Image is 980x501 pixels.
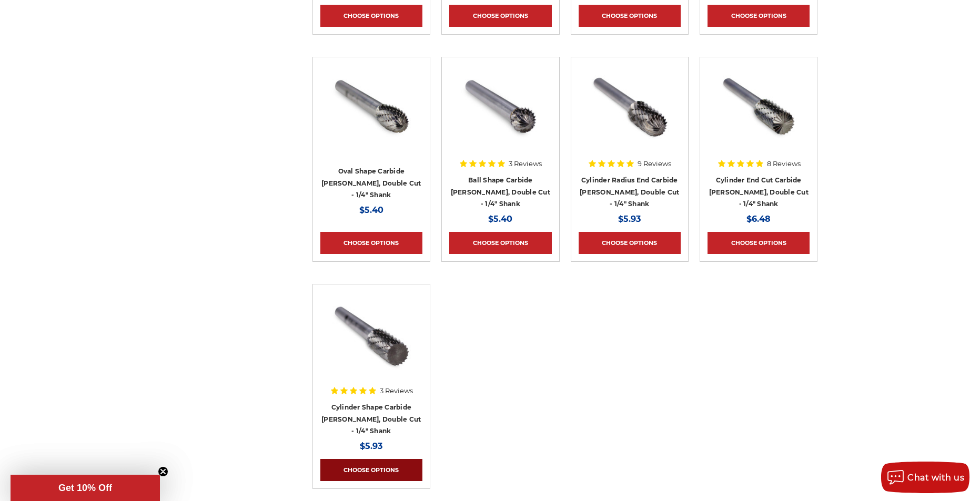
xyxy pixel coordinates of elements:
a: Choose Options [708,5,810,27]
a: Cylinder Shape Carbide [PERSON_NAME], Double Cut - 1/4" Shank [321,403,421,435]
span: 3 Reviews [509,160,542,167]
img: Round End Cylinder shape carbide bur 1/4" shank [588,65,672,149]
span: 8 Reviews [767,160,801,167]
img: End Cut Cylinder shape carbide bur 1/4" shank [716,65,801,149]
span: $5.93 [360,441,382,451]
a: Choose Options [579,232,681,254]
span: $5.93 [618,214,641,224]
span: Chat with us [907,473,964,483]
a: SA-3 Cylinder shape carbide bur 1/4" shank [320,292,422,394]
button: Close teaser [158,466,168,477]
img: SA-3 Cylinder shape carbide bur 1/4" shank [329,292,413,376]
span: $6.48 [746,214,771,224]
a: Choose Options [320,5,422,27]
a: Choose Options [320,459,422,481]
a: Cylinder End Cut Carbide [PERSON_NAME], Double Cut - 1/4" Shank [709,176,809,208]
button: Chat with us [881,462,969,493]
span: Get 10% Off [58,483,112,493]
a: Choose Options [708,232,810,254]
a: Oval Shape Carbide [PERSON_NAME], Double Cut - 1/4" Shank [321,167,421,199]
span: $5.40 [359,205,383,215]
a: End Cut Cylinder shape carbide bur 1/4" shank [708,65,810,167]
img: ball shape carbide bur 1/4" shank [458,65,542,149]
span: 9 Reviews [638,160,671,167]
a: Cylinder Radius End Carbide [PERSON_NAME], Double Cut - 1/4" Shank [580,176,679,208]
a: Ball Shape Carbide [PERSON_NAME], Double Cut - 1/4" Shank [451,176,550,208]
a: Choose Options [449,232,551,254]
img: Egg shape carbide bur 1/4" shank [329,65,413,149]
a: Round End Cylinder shape carbide bur 1/4" shank [579,65,681,167]
a: Choose Options [320,232,422,254]
a: ball shape carbide bur 1/4" shank [449,65,551,167]
a: Egg shape carbide bur 1/4" shank [320,65,422,167]
a: Choose Options [579,5,681,27]
div: Get 10% OffClose teaser [11,475,160,501]
span: 3 Reviews [380,387,413,394]
a: Choose Options [449,5,551,27]
span: $5.40 [488,214,512,224]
